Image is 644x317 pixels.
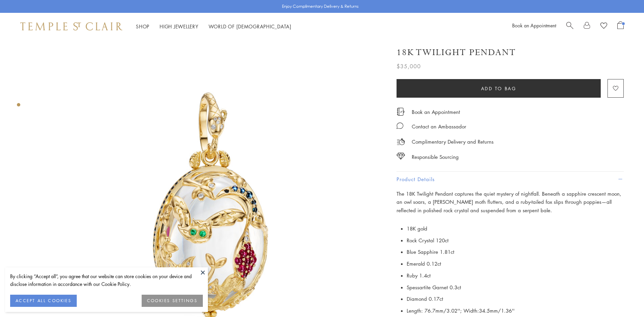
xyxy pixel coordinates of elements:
img: Temple St. Clair [20,22,122,30]
nav: Main navigation [136,22,291,31]
li: Rock Crystal 120ct [407,235,624,246]
a: Search [566,21,573,31]
a: Open Shopping Bag [617,21,624,31]
button: Product Details [397,172,624,187]
button: Add to bag [397,79,601,98]
div: Contact an Ambassador [412,122,466,131]
li: Ruby 1.4ct [407,270,624,282]
span: The 18K Twilight Pendant captures the quiet mystery of nightfall. Beneath a sapphire crescent moo... [397,190,621,214]
a: ShopShop [136,23,149,30]
img: icon_appointment.svg [397,108,405,116]
a: World of [DEMOGRAPHIC_DATA]World of [DEMOGRAPHIC_DATA] [209,23,291,30]
li: Spessartite Garnet 0.3ct [407,282,624,293]
button: ACCEPT ALL COOKIES [10,295,77,307]
li: Blue Sapphire 1.81ct [407,246,624,258]
p: Enjoy Complimentary Delivery & Returns [282,3,359,10]
div: Product gallery navigation [17,101,20,112]
a: Book an Appointment [412,108,460,116]
li: Length: 76.7mm/3.02''; Width:34.5mm/1.36'' [407,305,624,317]
li: Diamond 0.17ct [407,293,624,305]
a: View Wishlist [600,21,607,31]
iframe: Gorgias live chat messenger [610,285,637,310]
p: Complimentary Delivery and Returns [412,138,494,146]
a: High JewelleryHigh Jewellery [160,23,198,30]
img: MessageIcon-01_2.svg [397,122,403,129]
div: By clicking “Accept all”, you agree that our website can store cookies on your device and disclos... [10,272,203,288]
img: icon_delivery.svg [397,138,405,146]
h1: 18K Twilight Pendant [397,47,516,58]
div: Responsible Sourcing [412,153,459,161]
li: Emerald 0.12ct [407,258,624,270]
span: $35,000 [397,62,421,71]
a: Book an Appointment [512,22,556,29]
img: icon_sourcing.svg [397,153,405,160]
button: COOKIES SETTINGS [142,295,203,307]
li: 18K gold [407,223,624,235]
span: Add to bag [481,85,517,92]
